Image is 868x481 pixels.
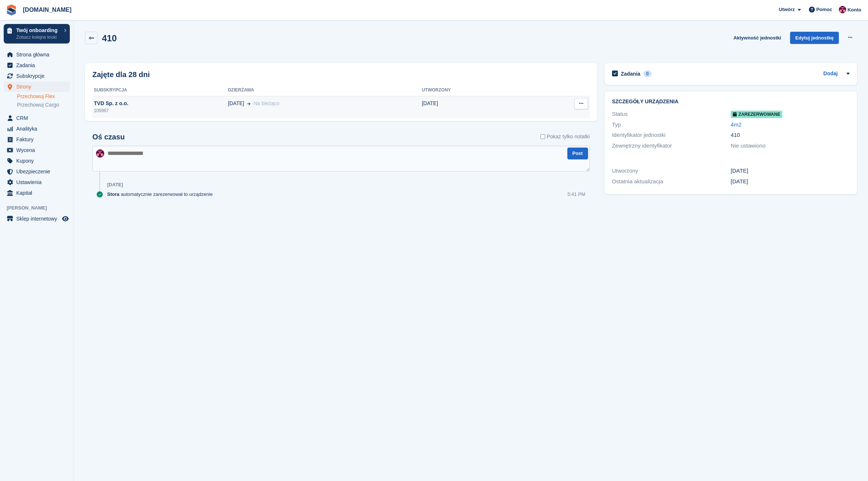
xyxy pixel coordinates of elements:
span: Subskrypcje [16,71,61,81]
div: Nie ustawiono [731,142,850,150]
span: Ustawienia [16,177,61,187]
a: menu [4,71,70,81]
span: [DATE] [228,100,244,107]
a: menu [4,166,70,177]
a: menu [4,156,70,166]
div: [DATE] [731,167,850,175]
span: Utwórz [779,6,794,13]
div: Utworzony [612,167,731,175]
h2: Oś czasu [92,133,125,141]
span: Kapitał [16,188,61,198]
a: Podgląd sklepu [61,214,70,223]
span: Analityka [16,124,61,134]
span: Wycena [16,145,61,155]
div: Ostatnia aktualizacja [612,177,731,186]
a: [DOMAIN_NAME] [20,4,75,16]
a: menu [4,134,70,145]
p: Zobacz kolejne kroki [16,34,60,41]
h2: Zajęte dla 28 dni [92,69,150,80]
a: Edytuj jednostkę [790,32,839,44]
div: 410 [731,131,850,139]
span: Konto [847,6,861,14]
th: Subskrypcja [92,84,228,96]
span: Kupony [16,156,61,166]
span: Pomoc [816,6,832,13]
a: 4m2 [731,121,741,128]
div: [DATE] [107,182,123,188]
img: Mateusz Kacwin [96,149,104,158]
div: Zewnętrzny identyfikator [612,142,731,150]
span: Na bieżąco [253,100,279,106]
h2: Zadania [621,70,640,77]
th: Dzierżawa [228,84,422,96]
div: 105967 [92,107,228,114]
a: menu [4,214,70,224]
th: Utworzony [422,84,532,96]
div: automatycznie zarezerwował to urządzenie [107,191,216,198]
span: Zarezerwowane [731,111,782,118]
td: [DATE] [422,96,532,118]
div: 0 [643,70,652,77]
input: Pokaż tylko notatki [540,133,545,141]
a: menu [4,60,70,70]
a: menu [4,188,70,198]
img: Mateusz Kacwin [839,6,846,13]
p: Twój onboarding [16,28,60,33]
span: Stora [107,191,119,198]
a: Twój onboarding Zobacz kolejne kroki [4,24,70,44]
div: 5:41 PM [567,191,585,198]
span: Ubezpieczenie [16,166,61,177]
div: Identyfikator jednostki [612,131,731,139]
span: Faktury [16,134,61,145]
div: Typ [612,121,731,129]
a: Przechowuj Cargo [17,101,70,108]
a: Dodaj [823,70,838,78]
span: Strony [16,82,61,92]
span: Strona główna [16,49,61,60]
a: menu [4,177,70,187]
a: menu [4,82,70,92]
a: menu [4,49,70,60]
img: stora-icon-8386f47178a22dfd0bd8f6a31ec36ba5ce8667c1dd55bd0f319d3a0aa187defe.svg [6,4,17,15]
button: Post [567,148,588,160]
a: Przechowuj Flex [17,93,70,100]
h2: Szczegóły urządzenia [612,99,850,105]
span: Sklep internetowy [16,214,61,224]
span: Zadania [16,60,61,70]
span: CRM [16,113,61,123]
label: Pokaż tylko notatki [540,133,590,141]
h2: 410 [102,33,117,43]
span: [PERSON_NAME] [7,204,74,212]
div: Status [612,110,731,118]
a: Aktywność jednostki [731,32,784,44]
a: menu [4,145,70,155]
a: menu [4,113,70,123]
div: TVD Sp. z o.o. [92,100,228,107]
div: [DATE] [731,177,850,186]
a: menu [4,124,70,134]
